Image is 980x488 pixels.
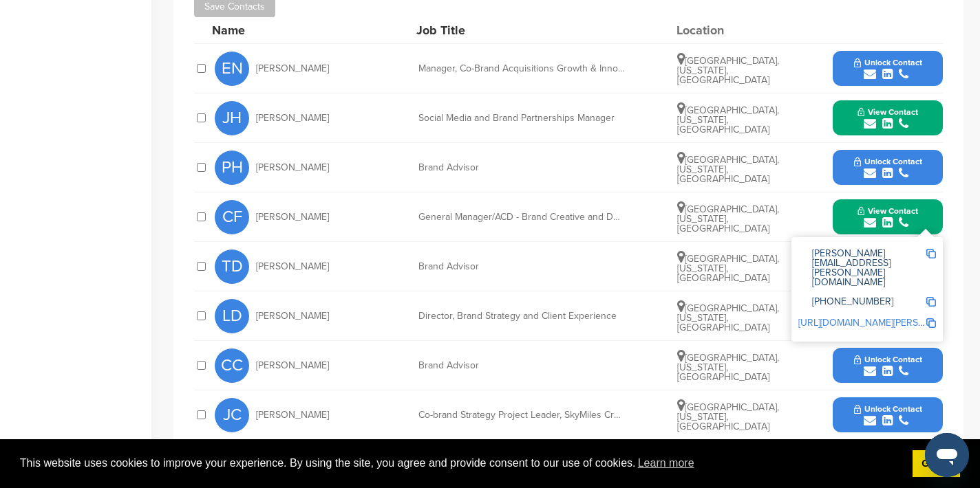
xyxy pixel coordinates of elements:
[215,249,249,284] span: TD
[20,453,902,474] span: This website uses cookies to improve your experience. By using the site, you agree and provide co...
[838,147,939,188] button: Unlock Contact
[418,410,625,420] div: Co-brand Strategy Project Leader, SkyMiles Credit Card Insights & Analytics
[677,302,779,333] span: [GEOGRAPHIC_DATA], [US_STATE], [GEOGRAPHIC_DATA]
[215,52,249,86] span: EN
[857,206,918,216] span: View Contact
[256,163,329,173] span: [PERSON_NAME]
[256,361,329,370] span: [PERSON_NAME]
[215,151,249,185] span: PH
[798,249,926,287] div: [PERSON_NAME][EMAIL_ADDRESS][PERSON_NAME][DOMAIN_NAME]
[212,24,363,36] div: Name
[838,48,939,89] button: Unlock Contact
[841,197,935,238] button: View Contact
[677,253,779,284] span: [GEOGRAPHIC_DATA], [US_STATE], [GEOGRAPHIC_DATA]
[854,157,922,166] span: Unlock Contact
[256,410,329,420] span: [PERSON_NAME]
[256,113,329,123] span: [PERSON_NAME]
[926,297,936,307] img: Copy
[256,212,329,222] span: [PERSON_NAME]
[256,64,329,74] span: [PERSON_NAME]
[677,55,779,86] span: [GEOGRAPHIC_DATA], [US_STATE], [GEOGRAPHIC_DATA]
[418,361,625,370] div: Brand Advisor
[418,311,625,321] div: Director, Brand Strategy and Client Experience
[925,433,969,477] iframe: Button to launch messaging window
[677,24,780,36] div: Location
[677,352,779,383] span: [GEOGRAPHIC_DATA], [US_STATE], [GEOGRAPHIC_DATA]
[677,401,779,432] span: [GEOGRAPHIC_DATA], [US_STATE], [GEOGRAPHIC_DATA]
[636,453,696,474] a: learn more about cookies
[256,262,329,271] span: [PERSON_NAME]
[418,163,625,173] div: Brand Advisor
[854,404,922,414] span: Unlock Contact
[838,395,939,436] button: Unlock Contact
[677,104,779,135] span: [GEOGRAPHIC_DATA], [US_STATE], [GEOGRAPHIC_DATA]
[418,113,625,123] div: Social Media and Brand Partnerships Manager
[418,262,625,271] div: Brand Advisor
[854,355,922,364] span: Unlock Contact
[215,200,249,234] span: CF
[215,299,249,333] span: LD
[798,317,966,329] a: [URL][DOMAIN_NAME][PERSON_NAME]
[215,348,249,383] span: CC
[838,345,939,386] button: Unlock Contact
[418,212,625,222] div: General Manager/ACD - Brand Creative and Design at Delta Air Lines
[926,249,936,258] img: Copy
[854,58,922,67] span: Unlock Contact
[677,154,779,185] span: [GEOGRAPHIC_DATA], [US_STATE], [GEOGRAPHIC_DATA]
[841,98,935,139] button: View Contact
[215,101,249,135] span: JH
[256,311,329,321] span: [PERSON_NAME]
[926,318,936,328] img: Copy
[798,297,926,309] div: [PHONE_NUMBER]
[416,24,623,36] div: Job Title
[913,450,960,478] a: dismiss cookie message
[418,64,625,74] div: Manager, Co-Brand Acquisitions Growth & Innovation
[677,203,779,234] span: [GEOGRAPHIC_DATA], [US_STATE], [GEOGRAPHIC_DATA]
[215,398,249,432] span: JC
[857,107,918,117] span: View Contact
